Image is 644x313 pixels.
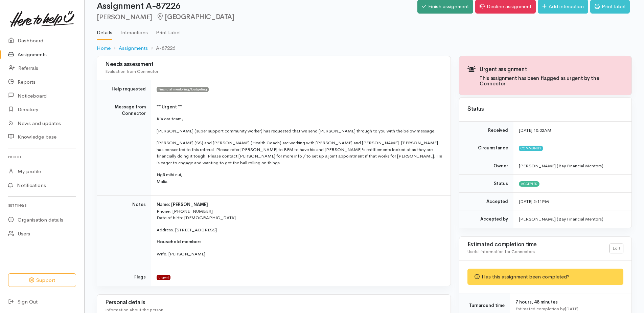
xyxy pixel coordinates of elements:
[157,239,202,245] span: Household members
[157,201,442,221] p: Phone: [PHONE_NUMBER] Date of birth: [DEMOGRAPHIC_DATA]
[519,181,539,187] span: Accepted
[157,87,209,92] span: Financial mentoring/budgeting
[105,299,442,306] h3: Personal details
[105,307,163,313] span: Information about the person
[459,175,513,193] td: Status
[609,244,623,253] a: Edit
[97,44,111,52] a: Home
[97,21,112,40] a: Details
[515,299,558,305] span: 7 hours, 48 minutes
[565,306,578,312] time: [DATE]
[459,121,513,139] td: Received
[148,44,175,52] li: A-87226
[97,1,417,11] h1: Assignment A-87226
[467,249,535,254] span: Useful information for Connectors
[157,140,442,166] p: [PERSON_NAME] (SS) and [PERSON_NAME] (Health Coach) are working with [PERSON_NAME] and [PERSON_NA...
[97,80,151,98] td: Help requested
[97,40,632,56] nav: breadcrumb
[519,127,551,133] time: [DATE] 10:02AM
[515,306,623,312] div: Estimated completion by
[157,227,442,233] p: Address: [STREET_ADDRESS]
[119,44,148,52] a: Assignments
[156,21,181,40] a: Print Label
[459,210,513,228] td: Accepted by
[519,163,603,169] span: [PERSON_NAME] (Bay Financial Mentors)
[8,152,76,162] h6: Profile
[459,157,513,175] td: Owner
[513,210,631,228] td: [PERSON_NAME] (Bay Financial Mentors)
[105,61,442,68] h3: Needs assessment
[519,199,549,204] time: [DATE] 2:11PM
[459,192,513,210] td: Accepted
[97,98,151,196] td: Message from Connector
[97,268,151,286] td: Flags
[157,128,442,134] p: [PERSON_NAME] (super support community worker) has requested that we send [PERSON_NAME] through t...
[157,202,208,207] b: Name: [PERSON_NAME]
[157,116,442,122] p: Kia ora team,
[480,76,623,87] h4: This assignment has been flagged as urgent by the Connector
[480,66,623,73] h3: Urgent assignment
[467,242,609,248] h3: Estimated completion time
[97,13,417,21] h2: [PERSON_NAME]
[8,273,76,287] button: Support
[459,139,513,157] td: Circumstance
[467,106,623,112] h3: Status
[156,13,234,21] span: [GEOGRAPHIC_DATA]
[105,68,158,74] span: Evaluation from Connector
[97,196,151,268] td: Notes
[467,269,623,285] div: Has this assignment been completed?
[157,171,442,185] p: Ngā mihi nui, Malia
[120,21,148,40] a: Interactions
[519,146,543,151] span: Community
[8,201,76,210] h6: Settings
[157,251,442,257] p: Wife: [PERSON_NAME]
[157,275,170,280] span: Urgent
